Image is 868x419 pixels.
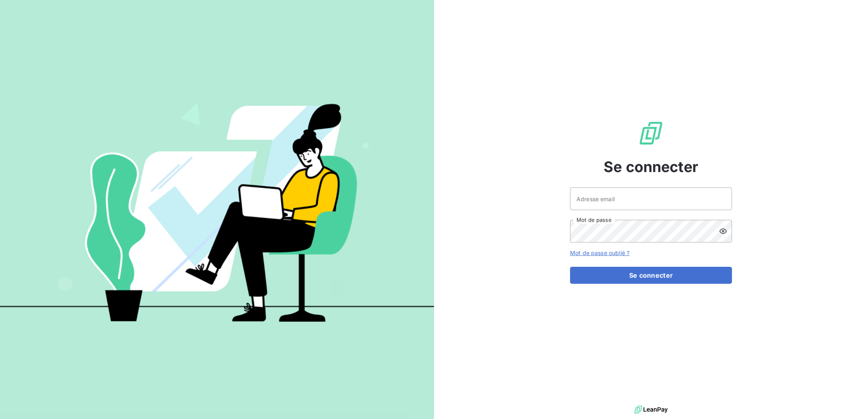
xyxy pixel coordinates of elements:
[604,156,698,178] span: Se connecter
[570,267,732,284] button: Se connecter
[570,249,630,256] a: Mot de passe oublié ?
[570,187,732,210] input: placeholder
[634,404,668,416] img: logo
[638,120,664,146] img: Logo LeanPay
